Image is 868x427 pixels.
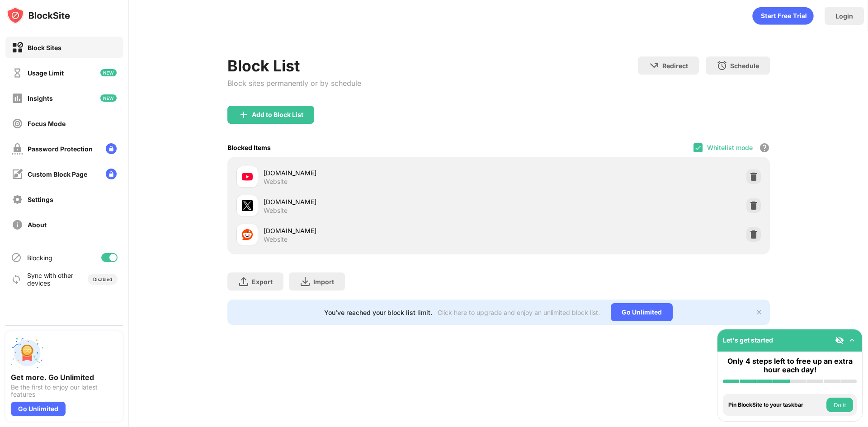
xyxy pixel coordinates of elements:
div: Usage Limit [28,69,64,77]
div: Click here to upgrade and enjoy an unlimited block list. [438,309,600,316]
div: Schedule [730,62,759,70]
div: Get more. Go Unlimited [11,373,118,382]
img: about-off.svg [12,219,23,230]
div: Block sites permanently or by schedule [227,79,361,88]
div: Website [264,178,288,186]
div: About [28,221,47,229]
div: Disabled [93,277,112,282]
div: Go Unlimited [611,303,673,321]
div: Password Protection [28,145,93,153]
img: favicons [242,200,253,211]
div: Only 4 steps left to free up an extra hour each day! [723,357,857,374]
img: blocking-icon.svg [11,252,22,263]
img: omni-setup-toggle.svg [848,336,857,345]
div: Add to Block List [252,111,303,118]
div: Let's get started [723,336,773,344]
img: customize-block-page-off.svg [12,169,23,180]
div: Block Sites [28,44,61,52]
img: password-protection-off.svg [12,143,23,155]
div: Sync with other devices [27,272,74,287]
img: focus-off.svg [12,118,23,129]
img: eye-not-visible.svg [835,336,844,345]
img: favicons [242,229,253,240]
div: Settings [28,196,53,203]
div: Go Unlimited [11,402,66,416]
div: Custom Block Page [28,170,87,178]
div: Blocked Items [227,144,271,151]
div: Website [264,206,288,215]
img: insights-off.svg [12,93,23,104]
img: sync-icon.svg [11,274,22,285]
img: x-button.svg [755,309,763,316]
div: animation [752,7,814,25]
div: Blocking [27,254,52,262]
div: Whitelist mode [707,144,753,151]
div: Import [313,278,334,286]
img: block-on.svg [12,42,23,53]
div: Website [264,235,288,244]
div: Be the first to enjoy our latest features [11,384,118,398]
img: new-icon.svg [100,94,117,102]
button: Do it [826,398,853,412]
img: time-usage-off.svg [12,67,23,79]
img: favicons [242,171,253,182]
div: [DOMAIN_NAME] [264,168,499,178]
img: lock-menu.svg [106,169,117,179]
img: check.svg [694,144,702,151]
div: You’ve reached your block list limit. [324,309,432,316]
img: new-icon.svg [100,69,117,76]
div: Insights [28,94,53,102]
div: [DOMAIN_NAME] [264,197,499,206]
div: [DOMAIN_NAME] [264,226,499,235]
img: settings-off.svg [12,194,23,205]
img: push-unlimited.svg [11,337,43,369]
div: Redirect [662,62,688,70]
div: Pin BlockSite to your taskbar [728,402,824,408]
img: logo-blocksite.svg [6,6,70,24]
div: Login [835,12,853,20]
img: lock-menu.svg [106,143,117,154]
div: Export [252,278,273,286]
div: Block List [227,56,361,75]
div: Focus Mode [28,120,66,127]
